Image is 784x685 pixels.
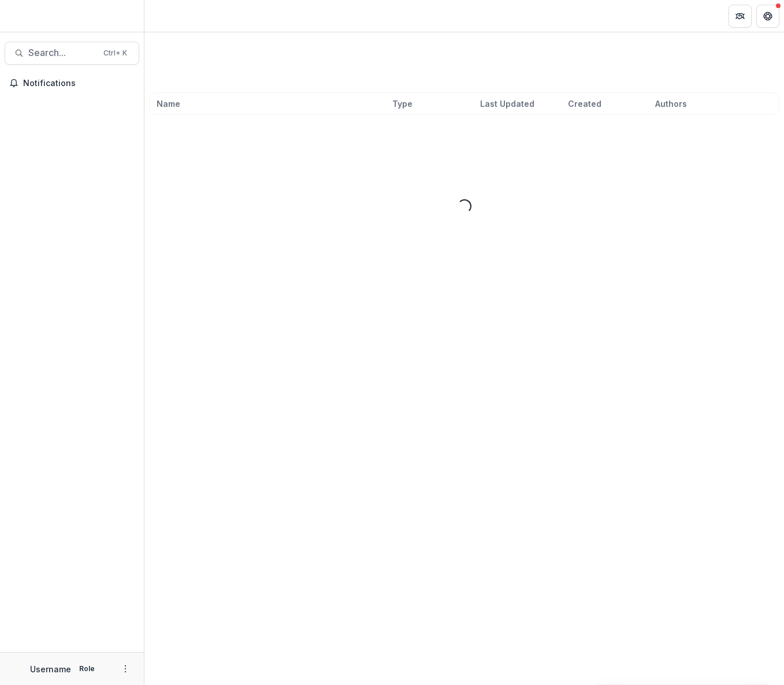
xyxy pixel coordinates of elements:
[756,5,779,28] button: Get Help
[5,74,139,92] button: Notifications
[76,664,98,674] p: Role
[118,662,132,676] button: More
[157,98,180,110] span: Name
[23,79,135,88] span: Notifications
[480,98,534,110] span: Last Updated
[568,98,601,110] span: Created
[28,47,96,58] span: Search...
[729,5,752,28] button: Partners
[30,663,71,675] p: Username
[655,98,687,110] span: Authors
[101,47,129,59] div: Ctrl + K
[5,42,139,65] button: Search...
[392,98,413,110] span: Type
